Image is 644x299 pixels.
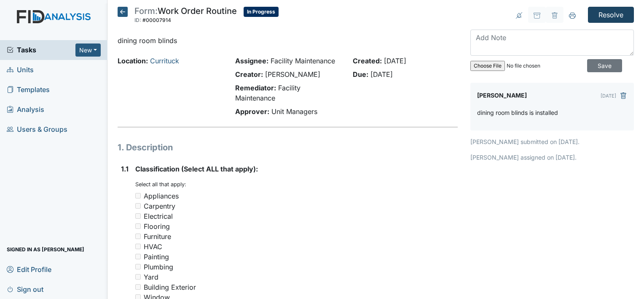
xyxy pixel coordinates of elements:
[235,70,263,79] strong: Creator:
[587,59,622,72] input: Save
[370,70,393,79] span: [DATE]
[7,243,84,256] span: Signed in as [PERSON_NAME]
[7,45,75,55] a: Tasks
[142,17,171,23] span: #00007914
[271,107,317,116] span: Unit Managers
[134,17,141,23] span: ID:
[135,223,141,229] input: Flooring
[135,254,141,259] input: Painting
[135,213,141,219] input: Electrical
[135,264,141,269] input: Plumbing
[244,7,279,17] span: In Progress
[144,201,175,211] div: Carpentry
[7,103,44,116] span: Analysis
[134,6,158,16] span: Form:
[7,283,43,296] span: Sign out
[135,203,141,209] input: Carpentry
[7,123,67,136] span: Users & Groups
[235,107,269,116] strong: Approver:
[7,63,34,76] span: Units
[144,282,196,292] div: Building Exterior
[470,137,634,146] p: [PERSON_NAME] submitted on [DATE].
[7,83,50,96] span: Templates
[118,57,148,65] strong: Location:
[265,70,320,79] span: [PERSON_NAME]
[144,221,170,231] div: Flooring
[235,84,276,92] strong: Remediator:
[7,263,51,276] span: Edit Profile
[135,234,141,239] input: Furniture
[150,57,179,65] a: Currituck
[144,191,179,201] div: Appliances
[134,7,237,25] div: Work Order Routine
[118,35,458,46] p: dining room blinds
[235,57,268,65] strong: Assignee:
[144,242,162,252] div: HVAC
[135,274,141,280] input: Yard
[118,141,458,154] h1: 1. Description
[144,231,171,242] div: Furniture
[144,272,158,282] div: Yard
[144,211,173,221] div: Electrical
[601,93,616,99] small: [DATE]
[135,284,141,290] input: Building Exterior
[353,70,368,79] strong: Due:
[477,90,527,101] label: [PERSON_NAME]
[135,165,258,173] span: Classification (Select ALL that apply):
[135,244,141,249] input: HVAC
[353,57,382,65] strong: Created:
[470,153,634,162] p: [PERSON_NAME] assigned on [DATE].
[144,252,169,262] div: Painting
[588,7,634,23] input: Resolve
[75,43,101,57] button: New
[121,164,129,174] label: 1.1
[135,181,186,188] small: Select all that apply:
[477,108,558,117] p: dining room blinds is installed
[144,262,173,272] div: Plumbing
[135,193,141,198] input: Appliances
[384,57,406,65] span: [DATE]
[271,57,335,65] span: Facility Maintenance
